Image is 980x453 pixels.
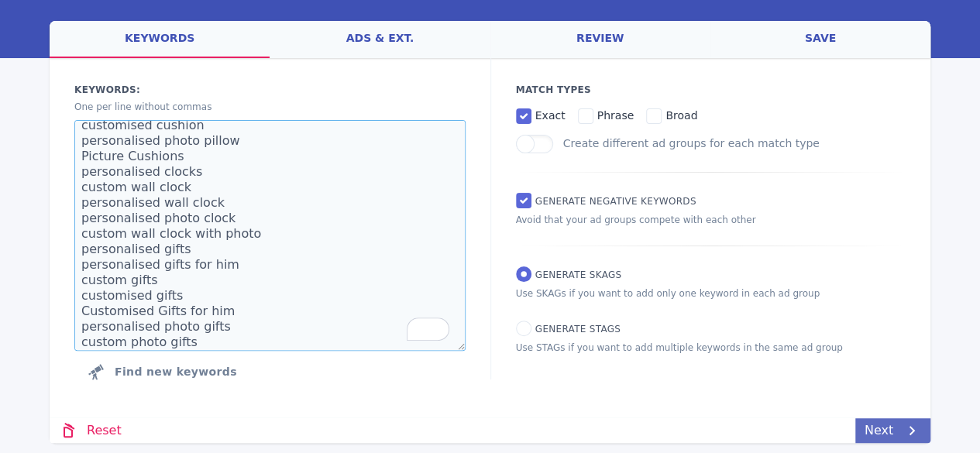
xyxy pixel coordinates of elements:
[516,108,531,124] input: exact
[516,321,531,336] input: Generate STAGs
[74,356,249,387] button: Click to find new keywords related to those above
[597,109,634,122] span: phrase
[516,83,906,97] p: Match Types
[855,418,930,443] a: Next
[535,109,566,122] span: exact
[516,193,531,208] input: Generate Negative keywords
[74,100,466,114] p: One per line without commas
[710,21,930,58] a: save
[516,266,531,282] input: Generate SKAGs
[490,21,710,58] a: review
[50,21,270,58] a: keywords
[578,108,593,124] input: phrase
[74,120,466,351] textarea: To enrich screen reader interactions, please activate Accessibility in Grammarly extension settings
[50,418,131,443] a: Reset
[535,196,696,207] span: Generate Negative keywords
[74,83,466,97] label: Keywords:
[563,137,820,149] label: Create different ad groups for each match type
[646,108,662,124] input: broad
[270,21,490,58] a: ads & ext.
[665,109,697,122] span: broad
[535,269,622,280] span: Generate SKAGs
[516,341,906,355] p: Use STAGs if you want to add multiple keywords in the same ad group
[516,287,906,300] p: Use SKAGs if you want to add only one keyword in each ad group
[535,324,621,335] span: Generate STAGs
[516,213,906,227] p: Avoid that your ad groups compete with each other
